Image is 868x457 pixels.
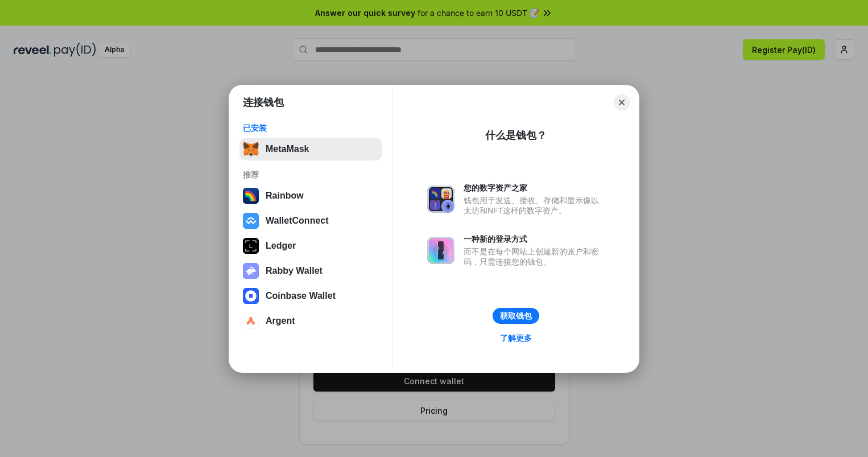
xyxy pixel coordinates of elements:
button: Close [614,94,630,110]
a: 了解更多 [493,331,539,345]
img: svg+xml,%3Csvg%20width%3D%2228%22%20height%3D%2228%22%20viewBox%3D%220%200%2028%2028%22%20fill%3D... [243,213,259,229]
div: MetaMask [266,144,309,154]
img: svg+xml,%3Csvg%20xmlns%3D%22http%3A%2F%2Fwww.w3.org%2F2000%2Fsvg%22%20fill%3D%22none%22%20viewBox... [427,186,454,213]
div: 而不是在每个网站上创建新的账户和密码，只需连接您的钱包。 [464,246,605,267]
img: svg+xml,%3Csvg%20width%3D%2228%22%20height%3D%2228%22%20viewBox%3D%220%200%2028%2028%22%20fill%3D... [243,313,259,329]
button: Rainbow [239,184,382,207]
div: 了解更多 [500,333,532,343]
div: WalletConnect [266,216,329,226]
img: svg+xml,%3Csvg%20fill%3D%22none%22%20height%3D%2233%22%20viewBox%3D%220%200%2035%2033%22%20width%... [243,141,259,157]
div: Argent [266,316,295,326]
div: 您的数字资产之家 [464,183,605,193]
div: 一种新的登录方式 [464,234,605,244]
img: svg+xml,%3Csvg%20width%3D%22120%22%20height%3D%22120%22%20viewBox%3D%220%200%20120%20120%22%20fil... [243,188,259,204]
button: 获取钱包 [493,308,539,324]
div: 什么是钱包？ [485,129,547,142]
img: svg+xml,%3Csvg%20xmlns%3D%22http%3A%2F%2Fwww.w3.org%2F2000%2Fsvg%22%20fill%3D%22none%22%20viewBox... [427,237,454,264]
img: svg+xml,%3Csvg%20xmlns%3D%22http%3A%2F%2Fwww.w3.org%2F2000%2Fsvg%22%20fill%3D%22none%22%20viewBox... [243,263,259,279]
button: WalletConnect [239,209,382,232]
img: svg+xml,%3Csvg%20xmlns%3D%22http%3A%2F%2Fwww.w3.org%2F2000%2Fsvg%22%20width%3D%2228%22%20height%3... [243,238,259,254]
img: svg+xml,%3Csvg%20width%3D%2228%22%20height%3D%2228%22%20viewBox%3D%220%200%2028%2028%22%20fill%3D... [243,288,259,304]
div: 推荐 [243,170,379,180]
div: 获取钱包 [500,311,532,321]
button: Rabby Wallet [239,260,382,282]
button: MetaMask [239,138,382,160]
div: 钱包用于发送、接收、存储和显示像以太坊和NFT这样的数字资产。 [464,195,605,216]
div: Coinbase Wallet [266,291,336,301]
div: Rabby Wallet [266,266,323,276]
h1: 连接钱包 [243,96,284,109]
div: 已安装 [243,123,379,133]
div: Ledger [266,241,296,251]
div: Rainbow [266,191,304,201]
button: Coinbase Wallet [239,285,382,307]
button: Argent [239,310,382,332]
button: Ledger [239,234,382,257]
